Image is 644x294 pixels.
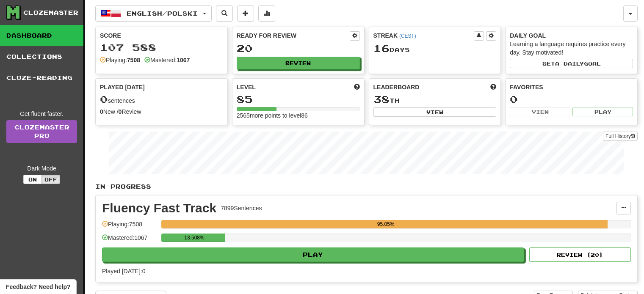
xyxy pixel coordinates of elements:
[102,220,157,234] div: Playing: 7508
[164,234,225,242] div: 13.508%
[510,31,633,40] div: Daily Goal
[41,175,60,184] button: Off
[510,83,633,91] div: Favorites
[237,43,360,54] div: 20
[102,234,157,247] div: Mastered: 1067
[216,5,233,22] button: Search sentences
[95,182,638,191] p: In Progress
[100,108,103,115] strong: 0
[95,5,212,22] button: English/Polski
[373,93,390,105] span: 38
[373,94,497,105] div: th
[510,107,570,116] button: View
[510,40,633,57] div: Learning a language requires practice every day. Stay motivated!
[23,8,78,17] div: Clozemaster
[23,175,42,184] button: On
[237,5,254,22] button: Add sentence to collection
[6,164,77,173] div: Dark Mode
[100,93,108,105] span: 0
[354,83,360,91] span: Score more points to level up
[6,110,77,118] div: Get fluent faster.
[510,94,633,104] div: 0
[102,247,524,262] button: Play
[237,57,360,69] button: Review
[177,57,190,63] strong: 1067
[490,83,496,91] span: This week in points, UTC
[100,42,223,53] div: 107 588
[510,59,633,68] button: Seta dailygoal
[164,220,608,228] div: 95.05%
[373,31,474,40] div: Streak
[399,33,416,39] a: (CEST)
[6,120,77,143] a: ClozemasterPro
[127,10,198,17] span: English / Polski
[100,56,140,64] div: Playing:
[237,94,360,104] div: 85
[555,60,584,66] span: a daily
[237,83,256,91] span: Level
[373,83,420,91] span: Leaderboard
[221,204,262,212] div: 7899 Sentences
[373,43,497,54] div: Day s
[603,132,638,141] button: Full History
[100,94,223,105] div: sentences
[373,42,390,54] span: 16
[572,107,633,116] button: Play
[127,57,140,63] strong: 7508
[100,31,223,40] div: Score
[100,83,145,91] span: Played [DATE]
[144,56,190,64] div: Mastered:
[102,202,216,214] div: Fluency Fast Track
[100,107,223,116] div: New / Review
[237,111,360,120] div: 2565 more points to level 86
[6,283,70,291] span: Open feedback widget
[529,247,631,262] button: Review (20)
[102,268,145,275] span: Played [DATE]: 0
[119,108,122,115] strong: 0
[373,107,497,117] button: View
[237,31,350,40] div: Ready for Review
[258,5,275,22] button: More stats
